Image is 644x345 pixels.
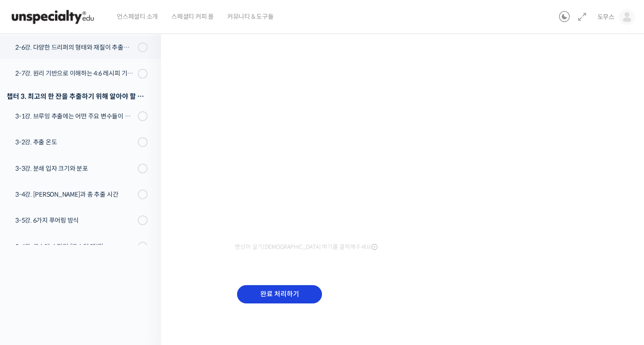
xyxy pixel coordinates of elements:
[15,215,135,225] div: 3-5강. 6가지 푸어링 방식
[235,244,377,251] span: 영상이 끊기[DEMOGRAPHIC_DATA] 여기를 클릭해주세요
[7,90,148,102] div: 챕터 3. 최고의 한 잔을 추출하기 위해 알아야 할 응용 변수들
[115,271,172,293] a: 설정
[82,285,93,292] span: 대화
[15,242,135,252] div: 3-6강. 로스팅 스타일 (로스팅 레벨)
[15,137,135,147] div: 3-2강. 추출 온도
[138,284,149,291] span: 설정
[59,271,115,293] a: 대화
[15,111,135,121] div: 3-1강. 브루잉 추출에는 어떤 주요 변수들이 있는가
[15,164,135,173] div: 3-3강. 분쇄 입자 크기와 분포
[15,189,135,199] div: 3-4강. [PERSON_NAME]과 총 추출 시간
[3,271,59,293] a: 홈
[597,13,614,21] span: 도무스
[15,68,135,78] div: 2-7강. 원리 기반으로 이해하는 4:6 레시피 기본 버전
[237,285,322,303] input: 완료 처리하기
[15,42,135,52] div: 2-6강. 다양한 드리퍼의 형태와 재질이 추출에 미치는 영향
[28,284,34,291] span: 홈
